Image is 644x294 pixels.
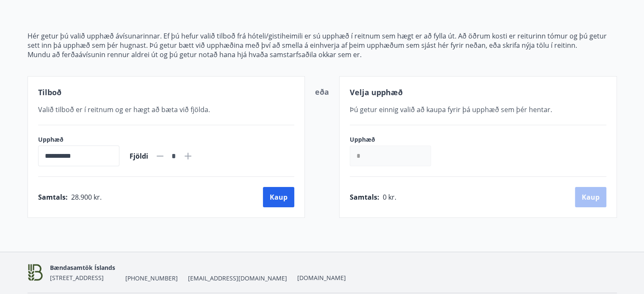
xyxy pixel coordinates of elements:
[350,192,379,202] span: Samtals :
[38,192,68,202] span: Samtals :
[50,264,115,272] span: Bændasamtök Íslands
[50,274,104,282] span: [STREET_ADDRESS]
[38,105,210,114] span: Valið tilboð er í reitnum og er hægt að bæta við fjölda.
[188,274,287,283] span: [EMAIL_ADDRESS][DOMAIN_NAME]
[130,151,148,161] span: Fjöldi
[383,192,396,202] span: 0 kr.
[28,50,617,59] p: Mundu að ferðaávísunin rennur aldrei út og þú getur notað hana hjá hvaða samstarfsaðila okkar sem...
[350,87,403,97] span: Velja upphæð
[38,87,61,97] span: Tilboð
[263,187,294,207] button: Kaup
[297,274,346,282] a: [DOMAIN_NAME]
[350,105,552,114] span: Þú getur einnig valið að kaupa fyrir þá upphæð sem þér hentar.
[28,31,617,50] p: Hér getur þú valið upphæð ávísunarinnar. Ef þú hefur valið tilboð frá hóteli/gistiheimili er sú u...
[71,192,102,202] span: 28.900 kr.
[315,87,329,97] span: eða
[350,135,439,144] label: Upphæð
[28,264,44,282] img: 2aDbt2Rg6yHZme2i5sJufPfIVoFiG0feiFzq86Ft.png
[38,135,119,144] label: Upphæð
[125,274,178,283] span: [PHONE_NUMBER]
